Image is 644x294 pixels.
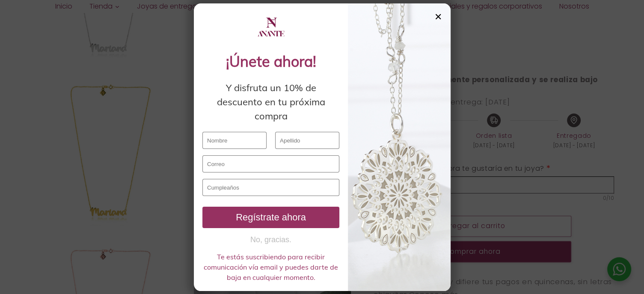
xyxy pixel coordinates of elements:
[275,132,339,149] input: Apellido
[202,179,339,196] input: Cumpleaños
[202,81,339,123] div: Y disfruta un 10% de descuento en tu próxima compra
[202,252,339,282] div: Te estás suscribiendo para recibir comunicación vía email y puedes darte de baja en cualquier mom...
[202,132,267,149] input: Nombre
[202,50,339,72] div: ¡Únete ahora!
[202,155,339,172] input: Correo
[206,212,336,223] div: Regístrate ahora
[202,207,339,228] button: Regístrate ahora
[434,12,442,21] div: ✕
[256,12,286,42] img: logo
[202,235,339,245] button: No, gracias.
